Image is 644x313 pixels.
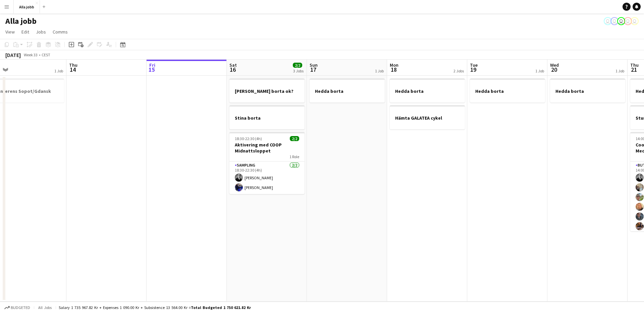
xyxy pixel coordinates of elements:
[229,162,305,194] app-card-role: Sampling2/218:30-22:30 (4h)[PERSON_NAME][PERSON_NAME]
[630,62,639,68] span: Thu
[229,115,305,121] h3: Stina borta
[5,16,37,26] h1: Alla jobb
[631,17,639,25] app-user-avatar: Stina Dahl
[550,62,559,68] span: Wed
[228,66,237,73] span: 16
[549,66,559,73] span: 20
[310,62,318,68] span: Sun
[235,136,262,141] span: 18:30-22:30 (4h)
[535,68,544,73] div: 1 Job
[14,0,40,13] button: Alla jobb
[470,88,545,94] h3: Hedda borta
[22,52,39,57] span: Week 33
[149,62,155,68] span: Fri
[550,78,625,103] app-job-card: Hedda borta
[11,305,30,310] span: Budgeted
[5,29,15,35] span: View
[290,136,299,141] span: 2/2
[229,88,305,94] h3: [PERSON_NAME] borta ok?
[42,52,50,57] div: CEST
[50,27,70,36] a: Comms
[390,62,398,68] span: Mon
[610,17,619,25] app-user-avatar: Hedda Lagerbielke
[375,68,384,73] div: 1 Job
[3,304,31,311] button: Budgeted
[550,88,625,94] h3: Hedda borta
[3,27,17,36] a: View
[293,68,304,73] div: 3 Jobs
[229,142,305,154] h3: Aktivering med COOP Midnattsloppet
[615,68,624,73] div: 1 Job
[617,17,625,25] app-user-avatar: Emil Hasselberg
[390,105,465,129] app-job-card: Hämta GALATEA cykel
[309,66,318,73] span: 17
[21,29,29,35] span: Edit
[453,68,464,73] div: 2 Jobs
[604,17,612,25] app-user-avatar: Hedda Lagerbielke
[68,66,77,73] span: 14
[37,305,53,310] span: All jobs
[629,66,639,73] span: 21
[191,305,251,310] span: Total Budgeted 1 750 621.82 kr
[59,305,251,310] div: Salary 1 735 967.82 kr + Expenses 1 090.00 kr + Subsistence 13 564.00 kr =
[33,27,49,36] a: Jobs
[310,78,385,103] app-job-card: Hedda borta
[36,29,46,35] span: Jobs
[229,105,305,129] app-job-card: Stina borta
[624,17,632,25] app-user-avatar: August Löfgren
[289,154,299,159] span: 1 Role
[293,63,302,68] span: 2/2
[53,29,68,35] span: Comms
[390,88,465,94] h3: Hedda borta
[229,62,237,68] span: Sat
[229,132,305,194] app-job-card: 18:30-22:30 (4h)2/2Aktivering med COOP Midnattsloppet1 RoleSampling2/218:30-22:30 (4h)[PERSON_NAM...
[310,88,385,94] h3: Hedda borta
[229,78,305,103] app-job-card: [PERSON_NAME] borta ok?
[390,78,465,103] app-job-card: Hedda borta
[470,78,545,103] app-job-card: Hedda borta
[54,68,63,73] div: 1 Job
[69,62,77,68] span: Thu
[19,27,32,36] a: Edit
[390,115,465,121] h3: Hämta GALATEA cykel
[469,66,478,73] span: 19
[148,66,155,73] span: 15
[470,62,478,68] span: Tue
[5,52,21,58] div: [DATE]
[389,66,398,73] span: 18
